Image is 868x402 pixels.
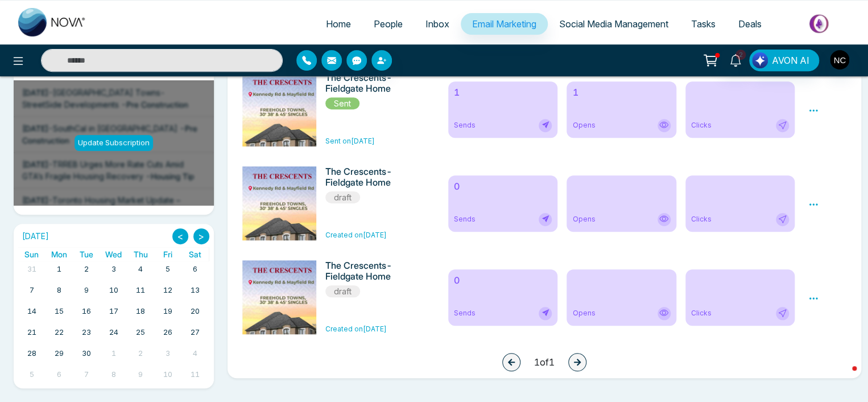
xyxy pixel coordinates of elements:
span: Sent [325,97,359,109]
img: Lead Flow [752,52,768,68]
td: September 21, 2025 [18,325,46,346]
span: Tasks [691,18,716,30]
span: Sent on [DATE] [325,137,375,145]
a: Sunday [22,247,41,261]
a: October 11, 2025 [188,367,202,383]
a: Thursday [131,247,150,261]
span: Clicks [691,214,712,224]
a: Home [315,13,362,35]
span: Created on [DATE] [325,231,387,239]
a: Monday [49,247,69,261]
a: September 24, 2025 [106,325,120,341]
span: Sends [454,120,476,130]
span: Clicks [691,308,712,318]
a: October 8, 2025 [109,367,118,383]
td: September 2, 2025 [73,261,100,282]
td: October 8, 2025 [100,367,127,388]
td: September 24, 2025 [100,325,127,346]
a: Social Media Management [548,13,680,35]
span: Sends [454,214,476,224]
a: September 26, 2025 [161,325,175,341]
button: > [193,228,209,244]
td: September 20, 2025 [181,303,209,325]
a: Tasks [680,13,727,35]
a: 2 [722,50,749,69]
td: October 7, 2025 [73,367,100,388]
td: October 11, 2025 [181,367,209,388]
a: September 1, 2025 [55,261,64,277]
h6: 0 [454,275,552,286]
td: September 22, 2025 [46,325,73,346]
span: Opens [572,214,595,224]
td: October 1, 2025 [100,346,127,367]
a: September 16, 2025 [80,303,93,319]
td: September 13, 2025 [181,282,209,303]
span: Home [326,18,351,30]
td: September 1, 2025 [46,261,73,282]
a: September 7, 2025 [27,282,36,298]
td: September 29, 2025 [46,346,73,367]
td: September 30, 2025 [73,346,100,367]
span: Social Media Management [559,18,668,30]
iframe: Intercom live chat [829,363,857,391]
a: October 1, 2025 [109,346,118,362]
span: 1 of 1 [534,355,555,369]
h6: The Crescents- Fieldgate Home [325,166,421,188]
a: October 10, 2025 [161,367,175,383]
span: Sends [454,308,476,318]
td: October 10, 2025 [154,367,181,388]
span: draft [325,285,360,297]
h2: [DATE] [18,232,49,241]
a: September 13, 2025 [188,282,202,298]
td: September 6, 2025 [181,261,209,282]
td: September 16, 2025 [73,303,100,325]
a: September 8, 2025 [55,282,64,298]
a: August 31, 2025 [25,261,39,277]
td: September 26, 2025 [154,325,181,346]
a: September 9, 2025 [82,282,91,298]
a: September 2, 2025 [82,261,91,277]
a: September 25, 2025 [134,325,147,341]
h6: 1 [454,87,552,98]
button: < [172,228,188,244]
span: 2 [735,50,746,60]
a: September 18, 2025 [134,303,147,319]
a: Tuesday [77,247,96,261]
td: October 2, 2025 [127,346,154,367]
a: September 28, 2025 [25,346,39,362]
span: draft [325,191,360,203]
td: September 27, 2025 [181,325,209,346]
td: September 17, 2025 [100,303,127,325]
a: September 11, 2025 [134,282,147,298]
a: September 21, 2025 [25,325,39,341]
td: October 4, 2025 [181,346,209,367]
td: September 7, 2025 [18,282,46,303]
td: September 14, 2025 [18,303,46,325]
td: September 5, 2025 [154,261,181,282]
a: September 20, 2025 [188,303,202,319]
a: Inbox [414,13,461,35]
span: Inbox [425,18,449,30]
a: September 6, 2025 [191,261,200,277]
td: September 12, 2025 [154,282,181,303]
img: Nova CRM Logo [18,8,86,36]
span: Clicks [691,120,712,130]
td: September 19, 2025 [154,303,181,325]
td: September 25, 2025 [127,325,154,346]
a: Friday [161,247,175,261]
img: Market-place.gif [779,11,861,36]
span: Email Marketing [472,18,536,30]
td: August 31, 2025 [18,261,46,282]
span: Created on [DATE] [325,325,387,333]
a: Saturday [187,247,204,261]
a: September 23, 2025 [80,325,93,341]
button: AVON AI [749,50,819,71]
td: September 9, 2025 [73,282,100,303]
h6: 0 [454,181,552,192]
td: September 28, 2025 [18,346,46,367]
td: September 11, 2025 [127,282,154,303]
a: October 3, 2025 [163,346,172,362]
a: September 3, 2025 [109,261,118,277]
td: October 5, 2025 [18,367,46,388]
img: User Avatar [830,50,849,69]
